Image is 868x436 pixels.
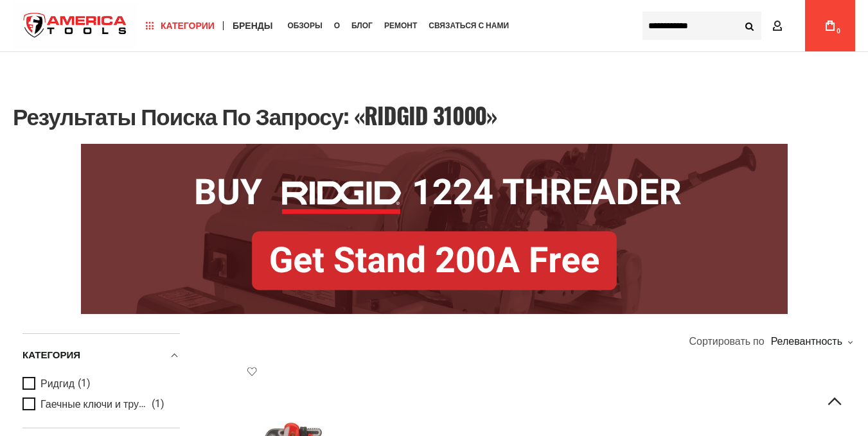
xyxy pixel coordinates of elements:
[81,144,788,153] a: BOGO: Купите резьбонарезной станок RIDGID® 1224 и получите стойку 200A бесплатно!
[13,2,137,50] a: логотип магазина
[334,21,340,30] font: О
[384,21,417,30] font: Ремонт
[281,17,328,35] a: Обзоры
[737,13,761,38] button: Поиск
[287,21,322,30] font: Обзоры
[40,397,229,410] font: Гаечные ключи и трубные инструменты
[346,17,378,35] a: Блог
[22,349,80,361] font: категория
[22,377,177,391] a: Ридгид (1)
[787,21,811,31] font: Счет
[837,28,840,35] font: 0
[233,21,273,31] font: Бренды
[13,2,137,50] img: Американские инструменты
[689,335,764,347] font: Сортировать по
[429,21,509,30] font: Связаться с нами
[351,21,373,30] font: Блог
[152,397,164,410] font: (1)
[771,335,842,347] font: Релевантность
[40,378,75,390] font: Ридгид
[81,144,788,314] img: BOGO: Купите резьбонарезной станок RIDGID® 1224 и получите стойку 200A бесплатно!
[140,17,220,35] a: Категории
[13,98,497,132] font: Результаты поиска по запросу: «RIDGID 31000»
[227,17,279,35] a: Бренды
[328,17,346,35] a: О
[78,377,91,389] font: (1)
[378,17,423,35] a: Ремонт
[423,17,515,35] a: Связаться с нами
[161,21,215,31] font: Категории
[22,397,177,412] a: Гаечные ключи и трубные инструменты (1)
[22,333,180,428] div: Фильтры продуктов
